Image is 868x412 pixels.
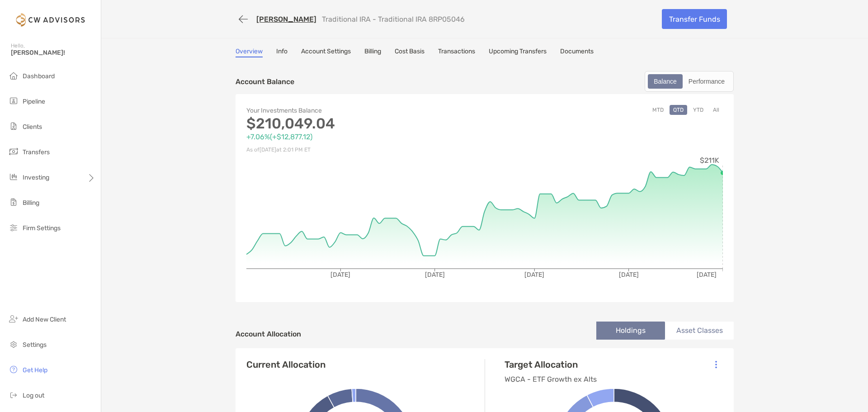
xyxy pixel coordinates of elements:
[23,174,49,181] span: Investing
[246,118,485,129] p: $210,049.04
[8,222,19,233] img: firm-settings icon
[645,71,734,92] div: segmented control
[23,72,55,80] span: Dashboard
[246,131,485,142] p: +7.06% ( +$12,877.12 )
[619,271,639,279] tspan: [DATE]
[322,15,465,24] p: Traditional IRA - Traditional IRA 8RP05046
[560,47,594,57] a: Documents
[23,392,44,399] span: Log out
[438,47,475,57] a: Transactions
[11,49,95,57] span: [PERSON_NAME]!
[8,364,19,375] img: get-help icon
[246,105,485,116] p: Your Investments Balance
[23,341,47,349] span: Settings
[364,47,381,57] a: Billing
[505,359,597,370] h4: Target Allocation
[8,313,19,324] img: add_new_client icon
[8,70,19,81] img: dashboard icon
[670,105,687,115] button: QTD
[662,9,727,29] a: Transfer Funds
[505,374,597,385] p: WGCA - ETF Growth ex Alts
[8,171,19,182] img: investing icon
[8,146,19,157] img: transfers icon
[697,271,717,279] tspan: [DATE]
[23,366,47,374] span: Get Help
[684,75,730,88] div: Performance
[330,271,350,279] tspan: [DATE]
[8,339,19,350] img: settings icon
[246,144,485,156] p: As of [DATE] at 2:01 PM ET
[524,271,544,279] tspan: [DATE]
[236,47,263,57] a: Overview
[715,360,717,369] img: Icon List Menu
[23,224,61,232] span: Firm Settings
[256,15,316,24] a: [PERSON_NAME]
[8,197,19,208] img: billing icon
[8,121,19,132] img: clients icon
[395,47,425,57] a: Cost Basis
[8,95,19,106] img: pipeline icon
[489,47,547,57] a: Upcoming Transfers
[700,156,719,165] tspan: $211K
[23,316,66,323] span: Add New Client
[23,98,45,105] span: Pipeline
[236,76,294,87] p: Account Balance
[709,105,723,115] button: All
[23,199,39,207] span: Billing
[276,47,288,57] a: Info
[425,271,445,279] tspan: [DATE]
[8,389,19,400] img: logout icon
[236,330,301,338] h4: Account Allocation
[689,105,707,115] button: YTD
[23,123,42,131] span: Clients
[11,4,90,36] img: Zoe Logo
[301,47,351,57] a: Account Settings
[246,359,325,370] h4: Current Allocation
[596,322,665,340] li: Holdings
[649,75,682,88] div: Balance
[665,322,734,340] li: Asset Classes
[23,148,50,156] span: Transfers
[649,105,667,115] button: MTD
